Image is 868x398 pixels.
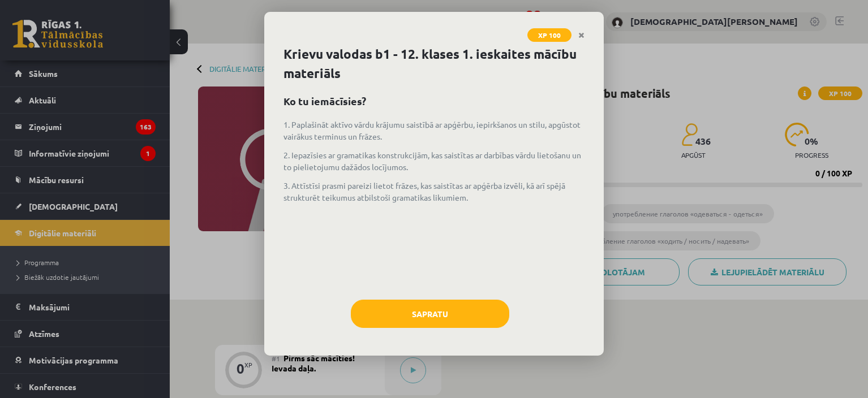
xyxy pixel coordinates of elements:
[351,300,509,328] button: Sapratu
[283,149,585,173] p: 2. Iepazīsies ar gramatikas konstrukcijām, kas saistītas ar darbības vārdu lietošanu un to pielie...
[283,93,585,109] h2: Ko tu iemācīsies?
[283,119,585,142] p: 1. Paplašināt aktīvo vārdu krājumu saistībā ar apģērbu, iepirkšanos un stilu, apgūstot vairākus t...
[527,28,571,42] span: XP 100
[283,45,585,83] h1: Krievu valodas b1 - 12. klases 1. ieskaites mācību materiāls
[571,24,591,46] a: Close
[283,180,585,204] p: 3. Attīstīsi prasmi pareizi lietot frāzes, kas saistītas ar apģērba izvēli, kā arī spējā struktur...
